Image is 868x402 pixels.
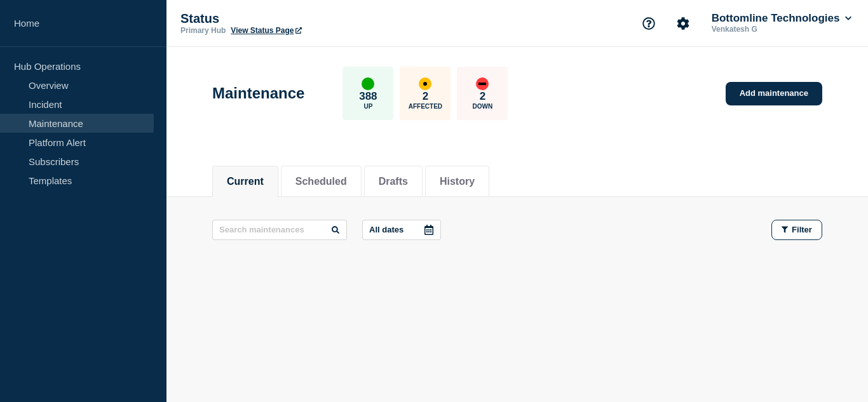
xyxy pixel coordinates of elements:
div: affected [419,77,431,90]
button: Filter [771,220,822,240]
button: History [440,176,475,187]
p: All dates [369,225,403,234]
p: 2 [480,90,485,103]
p: Primary Hub [180,26,226,35]
p: Status [180,11,435,26]
h1: Maintenance [212,84,304,102]
button: Scheduled [295,176,347,187]
p: Up [363,103,372,110]
div: down [476,77,489,90]
div: up [362,77,374,90]
button: Support [635,10,662,37]
p: Venkatesh G [709,25,841,34]
a: Add maintenance [726,82,822,105]
p: Affected [409,103,442,110]
button: All dates [362,220,441,240]
p: 2 [423,90,428,103]
span: Filter [792,225,812,234]
button: Bottomline Technologies [709,12,854,25]
input: Search maintenances [212,220,347,240]
button: Account settings [670,10,696,37]
button: Current [227,176,264,187]
button: Drafts [379,176,408,187]
p: Down [473,103,493,110]
p: 388 [359,90,377,103]
a: View Status Page [231,26,301,35]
